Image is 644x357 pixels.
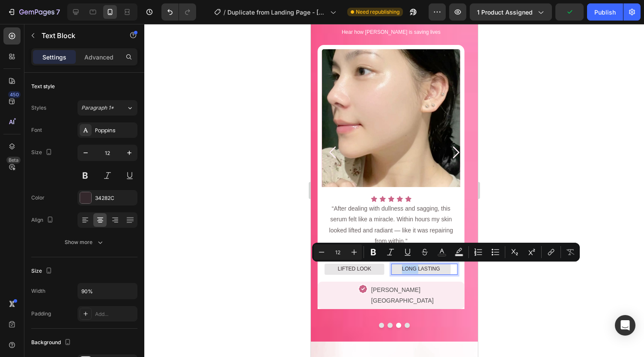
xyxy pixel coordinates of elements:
[65,238,104,247] div: Show more
[587,3,623,21] button: Publish
[356,8,400,16] span: Need republishing
[3,3,64,21] button: 7
[95,127,135,134] div: Poppins
[31,265,54,277] div: Size
[470,3,552,21] button: 1 product assigned
[312,243,580,262] div: Editor contextual toolbar
[31,287,45,295] div: Width
[56,7,60,17] p: 7
[78,100,137,116] button: Paragraph 1*
[6,157,21,164] div: Beta
[31,104,46,112] div: Styles
[31,126,42,134] div: Font
[95,310,135,318] div: Add...
[31,235,137,250] button: Show more
[31,310,51,318] div: Padding
[31,83,55,90] div: Text style
[31,337,73,348] div: Background
[224,8,226,17] span: /
[95,194,135,202] div: 34282C
[42,53,66,62] p: Settings
[81,104,114,112] span: Paragraph 1*
[42,30,114,41] p: Text Block
[8,91,21,98] div: 450
[615,315,635,336] div: Open Intercom Messenger
[78,283,137,299] input: Auto
[477,8,533,17] span: 1 product assigned
[1,332,166,338] p: IT'S TIME TO
[84,53,113,62] p: Advanced
[161,3,196,21] div: Undo/Redo
[31,194,45,202] div: Color
[594,8,616,17] div: Publish
[31,214,55,226] div: Align
[227,8,327,17] span: Duplicate from Landing Page - [DATE] 18:05:46
[311,24,478,357] iframe: Design area
[31,147,54,158] div: Size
